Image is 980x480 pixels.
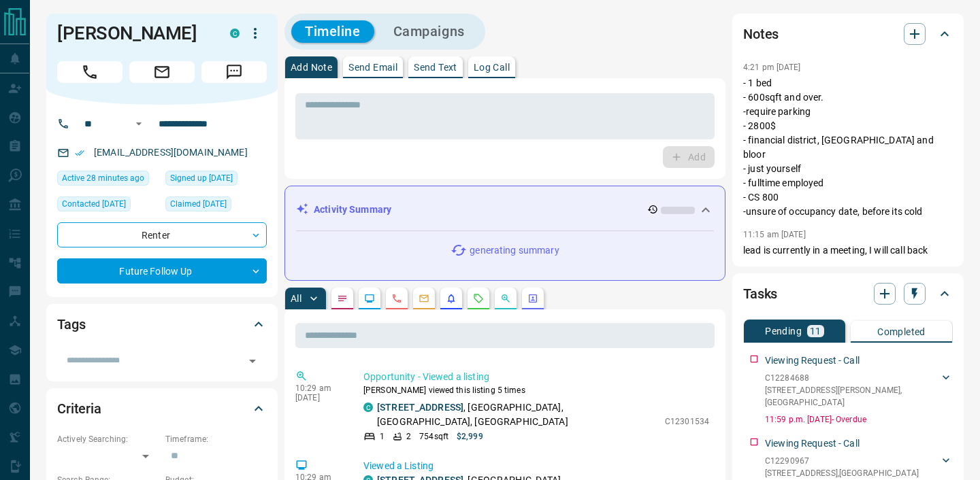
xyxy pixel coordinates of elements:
[765,384,939,409] p: [STREET_ADDRESS][PERSON_NAME] , [GEOGRAPHIC_DATA]
[665,415,709,428] p: C12301534
[765,326,802,336] p: Pending
[243,352,262,371] button: Open
[877,327,926,337] p: Completed
[57,398,101,419] h2: Criteria
[364,293,375,304] svg: Lead Browsing Activity
[377,402,463,413] a: [STREET_ADDRESS]
[291,294,301,303] p: All
[446,293,457,304] svg: Listing Alerts
[75,148,84,158] svg: Email Verified
[170,197,227,211] span: Claimed [DATE]
[62,197,126,211] span: Contacted [DATE]
[165,171,267,190] div: Fri Nov 05 2021
[291,20,374,43] button: Timeline
[743,18,953,50] div: Notes
[291,63,332,72] p: Add Note
[380,430,385,443] p: 1
[765,455,919,467] p: C12290967
[363,402,373,412] div: condos.ca
[201,61,267,83] span: Message
[129,61,195,83] span: Email
[743,63,801,72] p: 4:21 pm [DATE]
[743,283,777,305] h2: Tasks
[57,258,267,284] div: Future Follow Up
[94,147,248,158] a: [EMAIL_ADDRESS][DOMAIN_NAME]
[314,203,391,217] p: Activity Summary
[419,293,429,304] svg: Emails
[377,400,658,429] p: , [GEOGRAPHIC_DATA], [GEOGRAPHIC_DATA], [GEOGRAPHIC_DATA]
[57,433,159,445] p: Actively Searching:
[470,243,559,258] p: generating summary
[296,197,714,222] div: Activity Summary
[57,196,159,216] div: Tue Jul 15 2025
[295,393,343,402] p: [DATE]
[363,459,709,473] p: Viewed a Listing
[765,354,860,368] p: Viewing Request - Call
[765,372,939,384] p: C12284688
[500,293,511,304] svg: Opportunities
[337,293,348,304] svg: Notes
[527,293,538,304] svg: Agent Actions
[363,370,709,384] p: Opportunity - Viewed a listing
[743,277,953,310] div: Tasks
[419,430,448,443] p: 754 sqft
[765,467,919,479] p: [STREET_ADDRESS] , [GEOGRAPHIC_DATA]
[406,430,411,443] p: 2
[474,63,510,72] p: Log Call
[743,230,806,239] p: 11:15 am [DATE]
[765,436,860,451] p: Viewing Request - Call
[391,293,402,304] svg: Calls
[165,433,267,445] p: Timeframe:
[170,171,233,185] span: Signed up [DATE]
[348,63,397,72] p: Send Email
[743,23,779,45] h2: Notes
[414,63,457,72] p: Send Text
[743,243,953,258] p: lead is currently in a meeting, I will call back
[57,313,85,335] h2: Tags
[62,171,144,185] span: Active 28 minutes ago
[165,196,267,216] div: Sat Jul 12 2025
[57,22,210,44] h1: [PERSON_NAME]
[473,293,484,304] svg: Requests
[57,222,267,247] div: Renter
[57,61,122,83] span: Call
[295,383,343,393] p: 10:29 am
[810,326,821,336] p: 11
[57,308,267,341] div: Tags
[765,413,953,426] p: 11:59 p.m. [DATE] - Overdue
[57,392,267,425] div: Criteria
[230,29,240,38] div: condos.ca
[457,430,483,443] p: $2,999
[131,116,147,132] button: Open
[380,20,478,43] button: Campaigns
[743,76,953,219] p: - 1 bed - 600sqft and over. -require parking - 2800$ - financial district, [GEOGRAPHIC_DATA] and ...
[57,171,159,190] div: Sat Aug 16 2025
[363,384,709,396] p: [PERSON_NAME] viewed this listing 5 times
[765,369,953,411] div: C12284688[STREET_ADDRESS][PERSON_NAME],[GEOGRAPHIC_DATA]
